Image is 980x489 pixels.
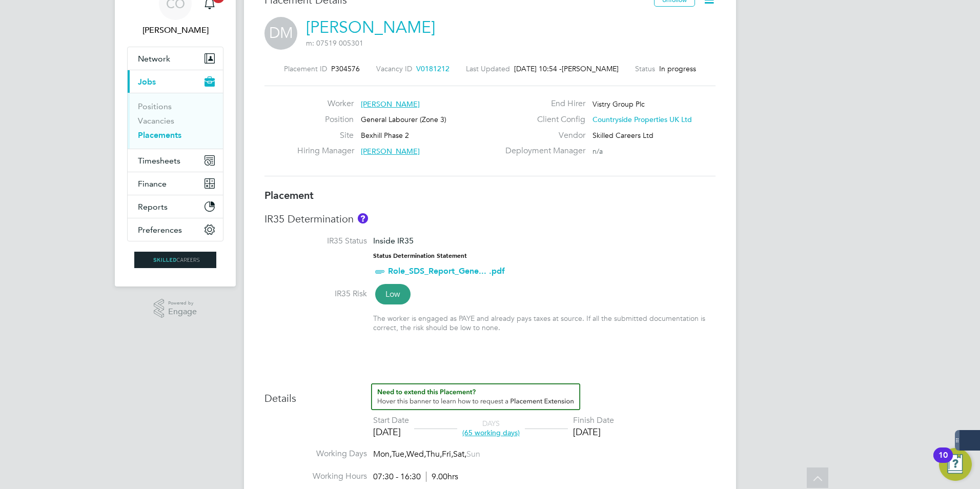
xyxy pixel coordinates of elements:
[297,130,354,141] label: Site
[134,252,216,268] img: skilledcareers-logo-retina.png
[168,308,197,316] span: Engage
[138,202,168,212] span: Reports
[128,70,223,93] button: Jobs
[499,98,585,109] label: End Hirer
[573,426,614,438] div: [DATE]
[361,147,420,156] span: [PERSON_NAME]
[499,130,585,141] label: Vendor
[128,47,223,70] button: Network
[264,383,716,405] h3: Details
[138,116,174,126] a: Vacancies
[331,64,360,73] span: P304576
[127,24,223,36] span: Craig O'Donovan
[406,449,426,459] span: Wed,
[138,156,180,166] span: Timesheets
[361,99,420,109] span: [PERSON_NAME]
[264,449,367,459] label: Working Days
[127,252,223,268] a: Go to home page
[154,299,197,318] a: Powered byEngage
[426,472,458,482] span: 9.00hrs
[128,172,223,195] button: Finance
[593,147,603,156] span: n/a
[938,455,948,468] div: 10
[138,101,172,111] a: Positions
[128,195,223,218] button: Reports
[562,64,619,73] span: [PERSON_NAME]
[297,146,354,156] label: Hiring Manager
[442,449,453,459] span: Fri,
[264,471,367,482] label: Working Hours
[453,449,466,459] span: Sat,
[306,38,363,48] span: m: 07519 005301
[128,218,223,241] button: Preferences
[373,314,716,332] div: The worker is engaged as PAYE and already pays taxes at source. If all the submitted documentatio...
[373,426,409,438] div: [DATE]
[466,64,510,73] label: Last Updated
[416,64,450,73] span: V0181212
[466,449,480,459] span: Sun
[264,189,314,201] b: Placement
[264,236,367,247] label: IR35 Status
[593,99,645,109] span: Vistry Group Plc
[168,299,197,308] span: Powered by
[138,225,182,235] span: Preferences
[373,415,409,426] div: Start Date
[514,64,562,73] span: [DATE] 10:54 -
[373,449,392,459] span: Mon,
[373,236,414,246] span: Inside IR35
[297,114,354,125] label: Position
[361,115,446,124] span: General Labourer (Zone 3)
[426,449,442,459] span: Thu,
[573,415,614,426] div: Finish Date
[361,131,409,140] span: Bexhill Phase 2
[284,64,327,73] label: Placement ID
[128,93,223,149] div: Jobs
[593,131,654,140] span: Skilled Careers Ltd
[128,149,223,172] button: Timesheets
[138,77,156,87] span: Jobs
[593,115,692,124] span: Countryside Properties UK Ltd
[138,179,167,189] span: Finance
[499,146,585,156] label: Deployment Manager
[659,64,696,73] span: In progress
[264,17,297,50] span: DM
[371,383,580,410] button: How to extend a Placement?
[358,213,368,223] button: About IR35
[635,64,655,73] label: Status
[457,419,525,437] div: DAYS
[138,130,181,140] a: Placements
[376,64,412,73] label: Vacancy ID
[138,54,170,64] span: Network
[264,212,716,226] h3: IR35 Determination
[373,472,458,482] div: 07:30 - 16:30
[306,17,435,37] a: [PERSON_NAME]
[373,252,467,259] strong: Status Determination Statement
[939,448,972,481] button: Open Resource Center, 10 new notifications
[297,98,354,109] label: Worker
[462,428,520,437] span: (65 working days)
[264,289,367,299] label: IR35 Risk
[499,114,585,125] label: Client Config
[388,266,505,276] a: Role_SDS_Report_Gene... .pdf
[375,284,411,304] span: Low
[392,449,406,459] span: Tue,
